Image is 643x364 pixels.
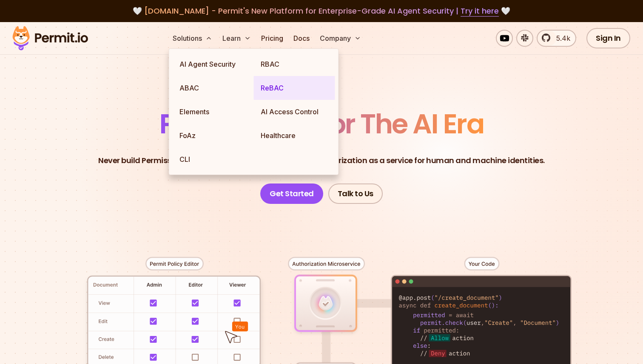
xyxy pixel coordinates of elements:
[173,76,254,100] a: ABAC
[258,30,287,47] a: Pricing
[98,155,545,166] p: Never build Permissions again. Zero-latency fine-grained authorization as a service for human and...
[586,28,630,48] a: Sign In
[20,5,623,17] div: 🤍 🤍
[169,30,216,47] button: Solutions
[173,100,254,124] a: Elements
[328,183,383,204] a: Talk to Us
[219,30,254,47] button: Learn
[9,24,92,53] img: Permit logo
[316,30,364,47] button: Company
[254,52,335,76] a: RBAC
[254,76,335,100] a: ReBAC
[173,124,254,147] a: FoAz
[260,183,323,204] a: Get Started
[290,30,313,47] a: Docs
[551,33,570,43] span: 5.4k
[254,100,335,124] a: AI Access Control
[144,6,499,16] span: [DOMAIN_NAME] - Permit's New Platform for Enterprise-Grade AI Agent Security |
[159,105,484,143] span: Permissions for The AI Era
[173,52,254,76] a: AI Agent Security
[254,124,335,147] a: Healthcare
[461,6,499,17] a: Try it here
[173,147,254,171] a: CLI
[537,30,576,47] a: 5.4k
